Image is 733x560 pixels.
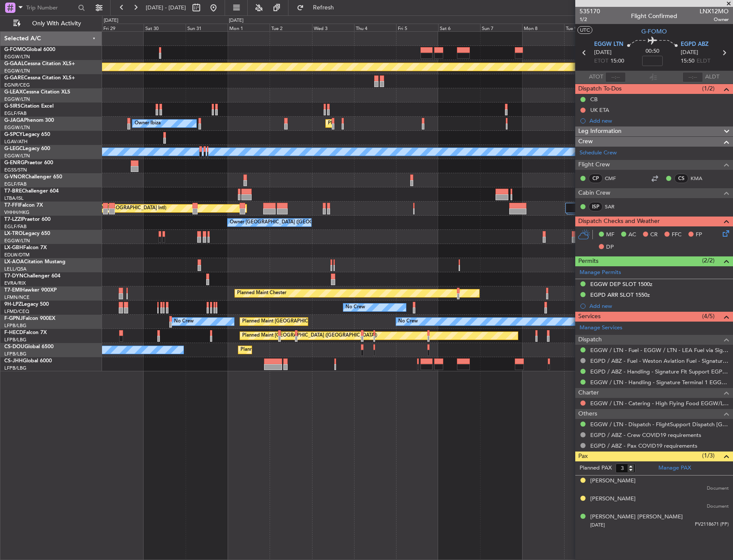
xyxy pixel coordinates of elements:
a: EGNR/CEG [4,82,30,88]
a: T7-EMIHawker 900XP [4,288,57,293]
a: G-LEAXCessna Citation XLS [4,90,70,95]
div: Mon 8 [522,24,564,31]
div: Planned Maint [GEOGRAPHIC_DATA] ([GEOGRAPHIC_DATA]) [240,343,376,356]
a: Manage Permits [580,268,621,277]
a: T7-BREChallenger 604 [4,189,59,194]
span: G-SPCY [4,132,23,137]
div: [PERSON_NAME] [PERSON_NAME] [590,513,683,521]
a: G-VNORChallenger 650 [4,175,62,180]
a: EGGW / LTN - Handling - Signature Terminal 1 EGGW / LTN [590,379,729,386]
a: G-ENRGPraetor 600 [4,160,53,166]
span: LX-TRO [4,231,23,236]
div: Tue 2 [270,24,312,31]
span: LX-AOA [4,259,24,265]
div: EGPD ARR SLOT 1550z [590,291,650,298]
a: T7-LZZIPraetor 600 [4,217,51,222]
span: 15:00 [610,57,624,66]
span: T7-DYN [4,274,24,279]
a: VHHH/HKG [4,209,30,216]
span: G-LEAX [4,90,23,95]
input: --:-- [605,72,626,82]
span: 535170 [580,7,600,16]
a: EGGW/LTN [4,54,30,60]
a: EGGW / LTN - Dispatch - FlightSupport Dispatch [GEOGRAPHIC_DATA] [590,421,729,428]
a: EGPD / ABZ - Crew COVID19 requirements [590,431,701,439]
span: 9H-LPZ [4,302,21,307]
a: EGGW / LTN - Catering - High Flying Food EGGW/LTN [590,400,729,407]
span: Document [707,503,729,510]
span: 00:50 [646,47,659,56]
a: SAR [605,203,624,211]
div: Sat 30 [144,24,186,31]
span: Cabin Crew [578,188,610,198]
a: F-GPNJFalcon 900EX [4,316,55,321]
span: G-SIRS [4,104,21,109]
a: T7-DYNChallenger 604 [4,274,60,279]
div: Planned Maint [GEOGRAPHIC_DATA] ([GEOGRAPHIC_DATA]) [328,117,463,130]
button: Refresh [293,1,344,15]
div: Mon 1 [228,24,270,31]
a: CMF [605,175,624,182]
a: EGGW/LTN [4,153,30,159]
span: Others [578,409,597,419]
span: FFC [672,231,682,239]
span: [DATE] - [DATE] [146,4,186,12]
a: LFMN/NCE [4,294,30,301]
a: 9H-LPZLegacy 500 [4,302,49,307]
label: Planned PAX [580,464,612,473]
div: Planned Maint Chester [237,287,286,300]
span: F-HECD [4,330,23,335]
a: EGLF/FAB [4,223,27,230]
a: G-FOMOGlobal 6000 [4,47,55,52]
div: CP [589,174,603,183]
div: Planned Maint [GEOGRAPHIC_DATA] ([GEOGRAPHIC_DATA]) [242,315,377,328]
div: Tue 9 [564,24,606,31]
div: Add new [589,302,729,310]
span: T7-EMI [4,288,21,293]
span: ETOT [594,57,608,66]
div: No Crew [174,315,194,328]
span: G-ENRG [4,160,24,166]
a: LX-GBHFalcon 7X [4,245,47,250]
span: Pax [578,452,588,461]
span: (4/5) [702,312,715,321]
span: [DATE] [681,48,698,57]
span: (1/3) [702,451,715,460]
span: EGPD ABZ [681,40,709,49]
a: LX-AOACitation Mustang [4,259,66,265]
a: LELL/QSA [4,266,27,272]
span: 15:50 [681,57,694,66]
span: [DATE] [590,522,605,528]
div: Flight Confirmed [631,12,677,21]
div: CB [590,96,598,103]
span: ALDT [705,73,719,81]
div: ISP [589,202,603,211]
span: G-GARE [4,75,24,81]
a: LX-TROLegacy 650 [4,231,50,236]
a: EGPD / ABZ - Fuel - Weston Aviation Fuel - Signature - EGPD / ABZ [590,357,729,364]
span: PV2118671 (PP) [695,521,729,528]
div: Sun 7 [480,24,522,31]
a: G-LEGCLegacy 600 [4,146,50,151]
a: G-SIRSCitation Excel [4,104,54,109]
div: [DATE] [104,17,118,24]
div: Owner [GEOGRAPHIC_DATA] ([GEOGRAPHIC_DATA]) [230,216,348,229]
span: G-FOMO [4,47,26,52]
a: Manage Services [580,324,622,332]
span: 1/2 [580,16,600,23]
button: Only With Activity [9,17,93,30]
span: CS-DOU [4,344,24,349]
a: Schedule Crew [580,149,617,157]
div: EGGW DEP SLOT 1500z [590,280,652,288]
div: UK ETA [590,106,609,114]
span: LX-GBH [4,245,23,250]
span: Dispatch To-Dos [578,84,622,94]
a: EGLF/FAB [4,181,27,187]
a: LTBA/ISL [4,195,24,202]
a: LGAV/ATH [4,138,27,145]
span: T7-BRE [4,189,22,194]
a: EGSS/STN [4,167,27,173]
span: G-VNOR [4,175,25,180]
span: T7-FFI [4,203,19,208]
span: CR [650,231,658,239]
